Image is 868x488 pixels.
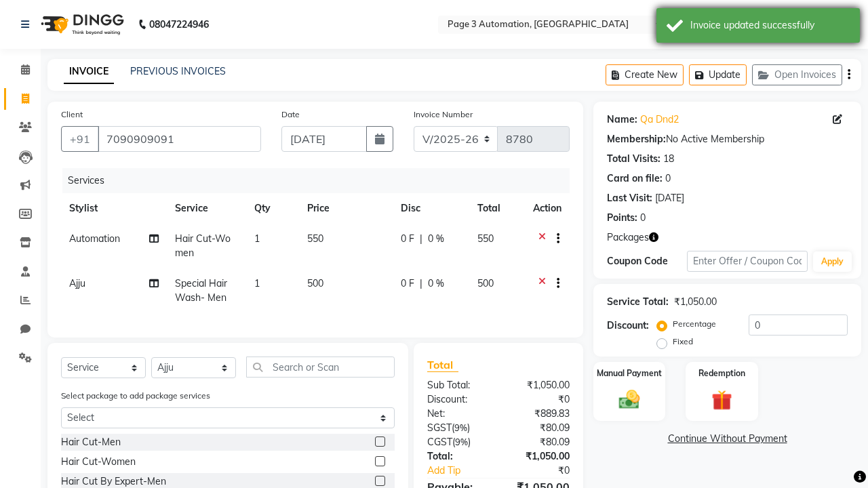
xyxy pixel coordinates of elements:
div: Name: [607,113,637,127]
span: 0 F [401,232,414,246]
span: 550 [307,232,323,245]
span: | [420,232,422,246]
th: Price [299,193,393,224]
div: 18 [663,152,674,166]
div: 0 [640,211,646,225]
div: 0 [665,171,671,186]
span: 9% [455,436,468,447]
div: Total: [417,449,498,464]
img: logo [35,5,127,43]
b: 08047224946 [149,5,209,43]
span: SGST [427,422,452,434]
th: Disc [393,193,469,224]
span: 0 % [428,232,444,246]
div: Net: [417,407,498,421]
label: Fixed [673,335,693,348]
div: Discount: [607,319,649,333]
a: Add Tip [417,464,512,478]
span: Total [427,358,458,372]
div: ₹1,050.00 [498,378,580,392]
a: Continue Without Payment [596,432,859,446]
div: Total Visits: [607,152,660,166]
span: Automation [69,232,120,245]
button: Update [689,64,747,85]
div: No Active Membership [607,132,848,146]
span: 500 [307,277,323,289]
label: Select package to add package services [61,390,210,402]
img: _gift.svg [705,388,739,413]
div: Hair Cut-Women [61,455,136,469]
th: Stylist [61,193,167,224]
a: PREVIOUS INVOICES [130,65,226,77]
th: Total [469,193,525,224]
span: 9% [454,422,467,433]
div: [DATE] [655,191,684,205]
label: Manual Payment [597,367,662,380]
span: 1 [254,277,260,289]
input: Search by Name/Mobile/Email/Code [98,126,261,152]
label: Invoice Number [414,108,473,121]
div: ₹0 [512,464,580,478]
div: Last Visit: [607,191,652,205]
span: 0 % [428,277,444,291]
button: Apply [813,251,852,272]
div: Discount: [417,392,498,407]
div: ₹80.09 [498,421,580,435]
button: Create New [606,64,684,85]
a: INVOICE [64,60,114,84]
input: Search or Scan [246,357,395,378]
div: Points: [607,211,637,225]
div: ₹80.09 [498,435,580,449]
span: Special Hair Wash- Men [175,277,227,304]
span: Packages [607,230,649,245]
span: 500 [477,277,494,289]
div: Service Total: [607,295,669,309]
span: Hair Cut-Women [175,232,231,259]
div: Hair Cut-Men [61,435,121,449]
div: ( ) [417,421,498,435]
div: Card on file: [607,171,663,186]
th: Action [525,193,570,224]
div: Sub Total: [417,378,498,392]
input: Enter Offer / Coupon Code [687,251,808,272]
button: +91 [61,126,99,152]
label: Date [281,108,300,121]
th: Qty [246,193,299,224]
span: 550 [477,232,494,245]
label: Percentage [673,318,716,330]
div: ₹1,050.00 [674,295,717,309]
div: ₹0 [498,392,580,407]
div: Invoice updated successfully [690,18,850,33]
a: Qa Dnd2 [640,113,679,127]
span: 1 [254,232,260,245]
div: Coupon Code [607,254,687,268]
span: CGST [427,436,452,448]
th: Service [167,193,246,224]
span: Ajju [69,277,85,289]
div: ₹889.83 [498,407,580,421]
label: Client [61,108,83,121]
img: _cash.svg [612,388,646,411]
div: ₹1,050.00 [498,449,580,464]
span: 0 F [401,277,414,291]
div: ( ) [417,435,498,449]
button: Open Invoices [752,64,842,85]
span: | [420,277,422,291]
div: Membership: [607,132,666,146]
label: Redemption [698,367,745,380]
div: Services [62,168,580,193]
